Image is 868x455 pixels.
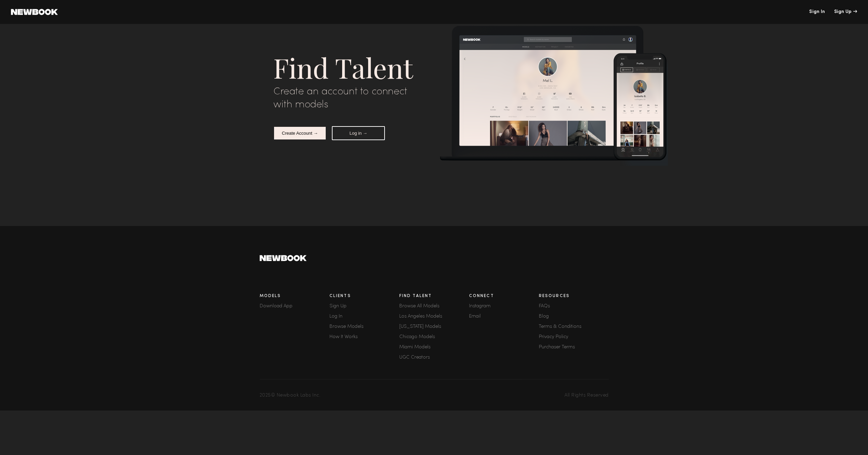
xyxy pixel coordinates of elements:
div: Sign Up [834,10,857,14]
a: FAQs [539,304,609,309]
a: Instagram [469,304,539,309]
a: Blog [539,314,609,319]
h3: Models [260,294,329,298]
span: 2025 © Newbook Labs Inc. [260,393,321,398]
div: Sign Up [329,304,399,309]
a: Terms & Conditions [539,324,609,329]
button: Log in → [332,126,385,140]
div: Create an account to connect with models [273,85,429,111]
a: Browse All Models [399,304,469,309]
a: Email [469,314,539,319]
h3: Clients [329,294,399,298]
a: Privacy Policy [539,335,609,339]
a: Miami Models [399,345,469,350]
a: Log In [329,314,399,319]
h3: Resources [539,294,609,298]
a: Download App [260,304,329,309]
button: Create Account → [273,126,326,140]
a: UGC Creators [399,355,469,360]
img: devices.png [440,26,668,166]
a: How It Works [329,335,399,339]
span: All Rights Reserved [565,393,609,398]
a: Sign In [809,10,825,14]
a: Los Angeles Models [399,314,469,319]
a: Purchaser Terms [539,345,609,350]
h3: Find Talent [399,294,469,298]
a: Chicago Models [399,335,469,339]
a: [US_STATE] Models [399,324,469,329]
a: Browse Models [329,324,399,329]
div: Find Talent [273,49,429,85]
h3: Connect [469,294,539,298]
